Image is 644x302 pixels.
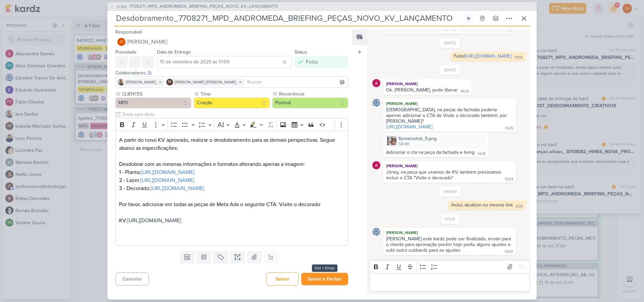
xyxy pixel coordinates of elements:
div: Isabella Machado Guimarães [166,79,173,85]
div: 19:59 [515,55,523,60]
label: Prioridade [115,49,137,55]
div: Ligar relógio [466,16,472,21]
p: Desdobrar com as mesmas informações e formatos alterando apenas a imagem: [119,160,344,168]
div: 11:26 [506,28,513,33]
div: Screenshot_5.png [384,134,487,148]
label: Responsável [115,29,142,35]
div: [DEMOGRAPHIC_DATA], na peças da fachada poderia apenas adicionar o CTA de Visite o decorado també... [386,107,513,124]
div: 14:25 [505,126,513,131]
label: Time [200,90,270,98]
div: Screenshot_5.png [398,135,437,142]
a: [URL][DOMAIN_NAME] [127,217,181,224]
input: Select a date [157,56,292,68]
input: Texto sem título [121,111,348,118]
label: Status [294,49,307,55]
button: MPD [115,98,191,108]
a: [URL][DOMAIN_NAME] [151,185,204,192]
input: Buscar [246,78,346,86]
a: [URL][DOMAIN_NAME] [141,169,195,176]
span: [PERSON_NAME] [127,38,167,46]
p: A partir do novo KV aprovado, realizar o desdobramento para as demais perspectivas. Segue abaixo ... [119,136,344,160]
span: [PERSON_NAME] [126,79,156,85]
a: [URL][DOMAIN_NAME] [386,124,432,130]
div: 8:38 [516,204,523,209]
div: 13:00 [504,249,513,254]
div: Editor toolbar [115,118,348,131]
button: JV [PERSON_NAME] [115,36,348,48]
div: Adicionar o cta na peça da fachada e living [386,149,475,155]
label: Data de Entrega [157,49,191,55]
p: IM [168,80,171,84]
div: [PERSON_NAME] [384,163,515,169]
button: Pontual [272,98,348,108]
a: [URL][DOMAIN_NAME] [465,53,512,59]
img: rYBPUcs1qN0c7MH6UOwyd6YqBUGLsdZBwfLTy107.png [387,136,396,145]
div: 14:26 [478,151,486,157]
div: Jôney, na peça que usamos de KV, também precisamos incluir o CTA "Visite o decorado" [386,169,503,181]
label: Recorrência [278,90,348,98]
div: Feito! [454,53,512,59]
button: Salvar e Fechar [301,273,348,285]
div: Inclui, atualizei no mesmo link [451,202,513,208]
button: Salvar [266,273,299,286]
img: Iara Santos [118,79,124,85]
button: Cancelar [115,273,149,286]
div: 15:04 [505,177,513,182]
div: Ctrl + Enter [312,264,337,272]
div: Ok. [PERSON_NAME], pode liberar [386,87,458,93]
img: Alessandra Gomes [372,161,380,169]
div: Editor editing area: main [115,131,348,246]
img: Alessandra Gomes [372,79,380,87]
div: [PERSON_NAME] [384,80,470,87]
div: [PERSON_NAME] este kardz pode ser finalizado, enviei para o cliente para aprovação porém hoje ped... [386,236,512,253]
img: Caroline Traven De Andrade [372,228,380,236]
div: Editor editing area: main [370,273,530,292]
img: Caroline Traven De Andrade [372,99,380,107]
div: [PERSON_NAME] [384,229,515,236]
a: [URL][DOMAIN_NAME] [141,177,194,184]
input: Kard Sem Título [114,12,462,24]
button: Criação [194,98,270,108]
div: Colaboradores [115,69,348,76]
div: 14:04 [461,89,469,94]
div: Joney Viana [117,38,125,46]
span: [PERSON_NAME] [PERSON_NAME] [174,79,236,85]
p: JV [119,40,123,44]
div: 126 KB [398,141,437,147]
div: [PERSON_NAME] [384,100,515,107]
label: CLIENTES [121,90,191,98]
div: Feito [306,58,318,66]
p: 1 - Planta: 2 - Lazer: 3 - Decorado: Por favor, adicionar em todas as peças de Meta Ads o seguint... [119,168,344,241]
button: Feito [294,56,348,68]
div: Editor toolbar [370,260,530,273]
